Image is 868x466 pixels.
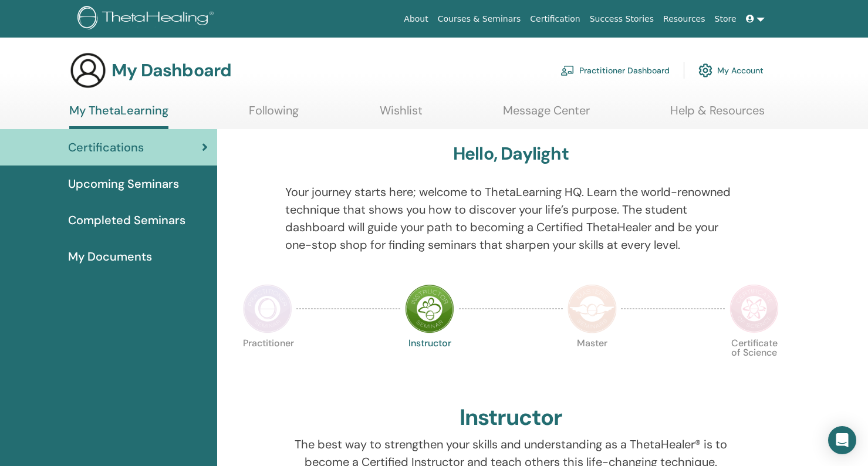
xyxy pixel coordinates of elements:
[568,284,617,333] img: Master
[568,339,617,388] p: Master
[249,103,299,126] a: Following
[380,103,423,126] a: Wishlist
[68,175,179,193] span: Upcoming Seminars
[698,58,764,83] a: My Account
[405,339,454,388] p: Instructor
[658,8,710,30] a: Resources
[68,139,144,156] span: Certifications
[77,6,218,32] img: logo.png
[525,8,585,30] a: Certification
[69,103,168,129] a: My ThetaLearning
[710,8,741,30] a: Store
[243,339,292,388] p: Practitioner
[433,8,526,30] a: Courses & Seminars
[503,103,590,126] a: Message Center
[560,65,575,76] img: chalkboard-teacher.svg
[69,52,107,89] img: generic-user-icon.jpg
[399,8,433,30] a: About
[585,8,658,30] a: Success Stories
[68,211,185,229] span: Completed Seminars
[729,284,779,333] img: Certificate of Science
[453,143,569,164] h3: Hello, Daylight
[405,284,454,333] img: Instructor
[729,339,779,388] p: Certificate of Science
[828,426,856,454] div: Open Intercom Messenger
[285,183,737,254] p: Your journey starts here; welcome to ThetaLearning HQ. Learn the world-renowned technique that sh...
[460,404,562,431] h2: Instructor
[560,58,670,83] a: Practitioner Dashboard
[68,248,152,265] span: My Documents
[670,103,765,126] a: Help & Resources
[243,284,292,333] img: Practitioner
[698,60,712,80] img: cog.svg
[112,60,231,81] h3: My Dashboard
